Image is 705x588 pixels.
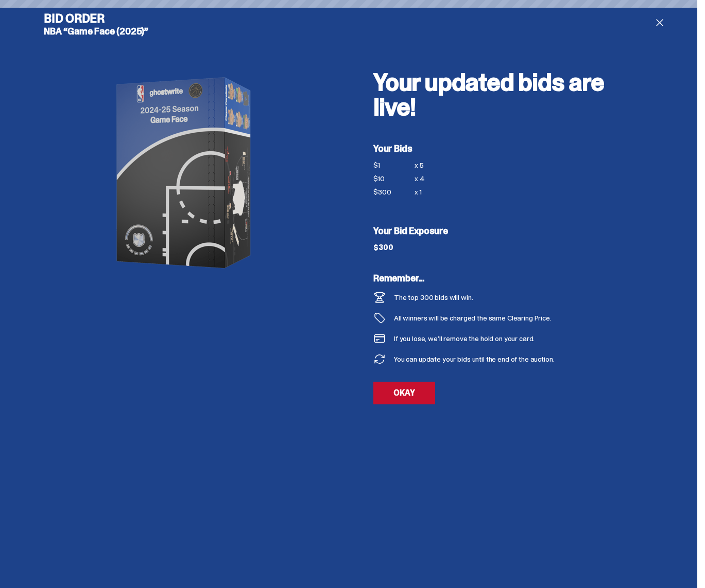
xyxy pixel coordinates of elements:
div: If you lose, we’ll remove the hold on your card. [394,335,535,342]
div: x 1 [415,188,431,202]
div: $300 [373,244,393,251]
img: product image [83,44,289,301]
div: $10 [373,175,415,182]
div: x 5 [415,162,431,175]
a: OKAY [373,382,435,404]
h2: Your updated bids are live! [373,70,629,119]
div: $1 [373,162,415,169]
h5: NBA “Game Face (2025)” [44,27,328,36]
h5: Your Bids [373,144,629,153]
div: You can update your bids until the end of the auction. [394,355,554,363]
div: The top 300 bids will win. [394,294,473,301]
div: x 4 [415,175,431,188]
h5: Remember... [373,274,563,283]
h4: Bid Order [44,12,328,25]
div: All winners will be charged the same Clearing Price. [394,314,563,322]
h5: Your Bid Exposure [373,226,629,236]
div: $300 [373,188,415,195]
